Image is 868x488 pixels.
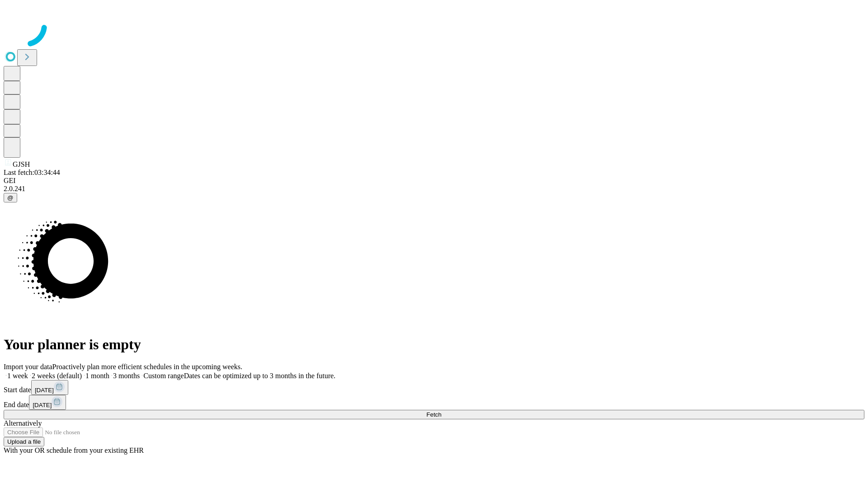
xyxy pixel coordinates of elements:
[4,336,864,353] h1: Your planner is empty
[29,395,66,410] button: [DATE]
[4,177,864,185] div: GEI
[13,160,30,168] span: GJSH
[35,387,54,394] span: [DATE]
[33,402,52,408] span: [DATE]
[4,193,17,202] button: @
[184,372,335,380] span: Dates can be optimized up to 3 months in the future.
[4,395,864,410] div: End date
[4,363,52,371] span: Import your data
[7,372,28,380] span: 1 week
[426,411,441,418] span: Fetch
[52,363,242,371] span: Proactively plan more efficient schedules in the upcoming weeks.
[143,372,184,380] span: Custom range
[113,372,140,380] span: 3 months
[4,185,864,193] div: 2.0.241
[4,380,864,395] div: Start date
[4,437,44,446] button: Upload a file
[4,169,60,176] span: Last fetch: 03:34:44
[4,419,42,427] span: Alternatively
[7,194,14,201] span: @
[31,380,68,395] button: [DATE]
[4,410,864,419] button: Fetch
[85,372,109,380] span: 1 month
[32,372,82,380] span: 2 weeks (default)
[4,446,144,454] span: With your OR schedule from your existing EHR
